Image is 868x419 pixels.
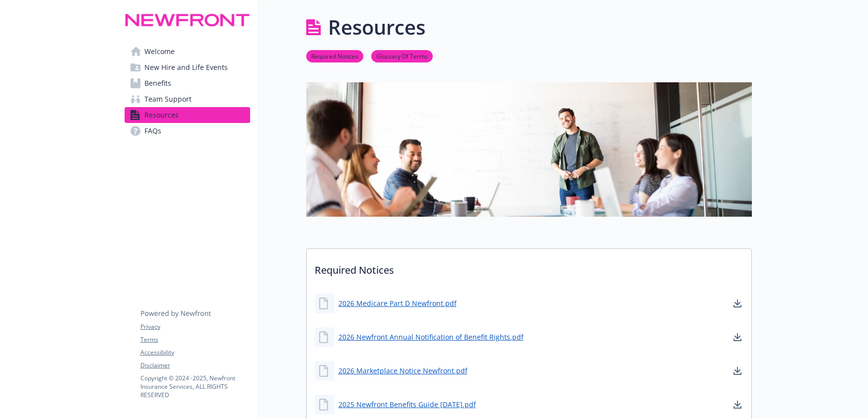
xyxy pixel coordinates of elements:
[125,107,250,123] a: Resources
[307,249,751,286] p: Required Notices
[125,91,250,107] a: Team Support
[144,91,192,107] span: Team Support
[338,298,457,308] a: 2026 Medicare Part D Newfront.pdf
[732,399,743,411] a: download document
[140,335,250,344] a: Terms
[140,374,250,399] p: Copyright © 2024 - 2025 , Newfront Insurance Services, ALL RIGHTS RESERVED
[732,331,743,343] a: download document
[144,60,228,75] span: New Hire and Life Events
[328,12,425,42] h1: Resources
[140,348,250,357] a: Accessibility
[140,322,250,331] a: Privacy
[338,399,476,410] a: 2025 Newfront Benefits Guide [DATE].pdf
[144,123,161,139] span: FAQs
[732,298,743,309] a: download document
[306,82,752,216] img: resources page banner
[144,107,179,123] span: Resources
[338,332,524,342] a: 2026 Newfront Annual Notification of Benefit Rights.pdf
[125,60,250,75] a: New Hire and Life Events
[732,365,743,377] a: download document
[125,123,250,139] a: FAQs
[371,51,433,60] a: Glossary Of Terms
[125,75,250,91] a: Benefits
[144,44,175,60] span: Welcome
[125,44,250,60] a: Welcome
[140,361,250,370] a: Disclaimer
[306,51,363,60] a: Required Notices
[338,365,467,376] a: 2026 Marketplace Notice Newfront.pdf
[144,75,171,91] span: Benefits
